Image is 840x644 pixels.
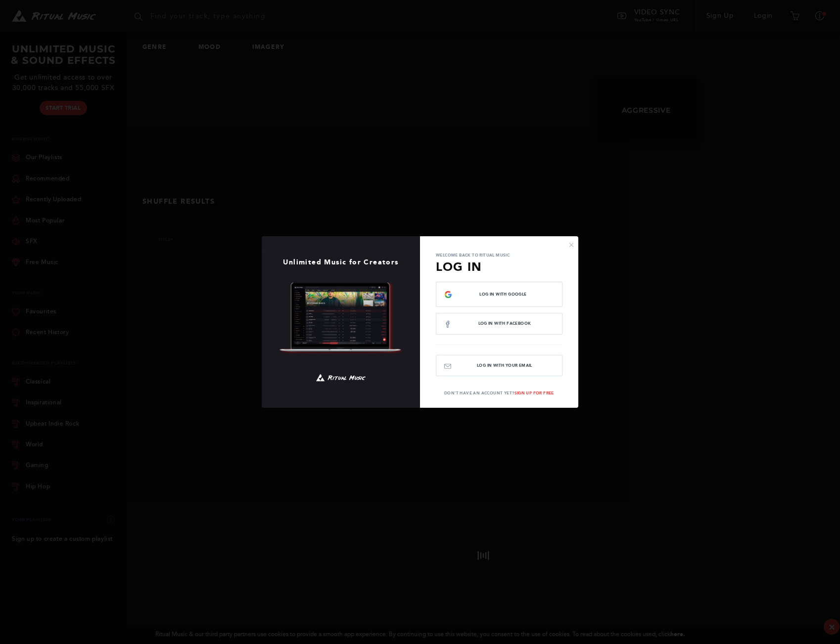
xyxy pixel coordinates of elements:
[420,390,578,396] p: Don't have an account yet?
[316,370,366,386] img: Ritual Music
[436,313,562,334] button: Log In with Facebook
[444,291,452,299] img: g-logo.png
[568,240,574,249] button: ×
[452,292,554,297] span: Log In with Google
[436,355,562,376] button: Log In with your email
[436,282,562,307] button: Log In with Google
[436,252,562,258] p: Welcome back to Ritual Music
[262,258,420,266] h1: Unlimited Music for Creators
[514,390,554,395] a: Sign Up For Free
[436,258,562,276] h3: Log In
[279,282,403,354] img: Ritual Music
